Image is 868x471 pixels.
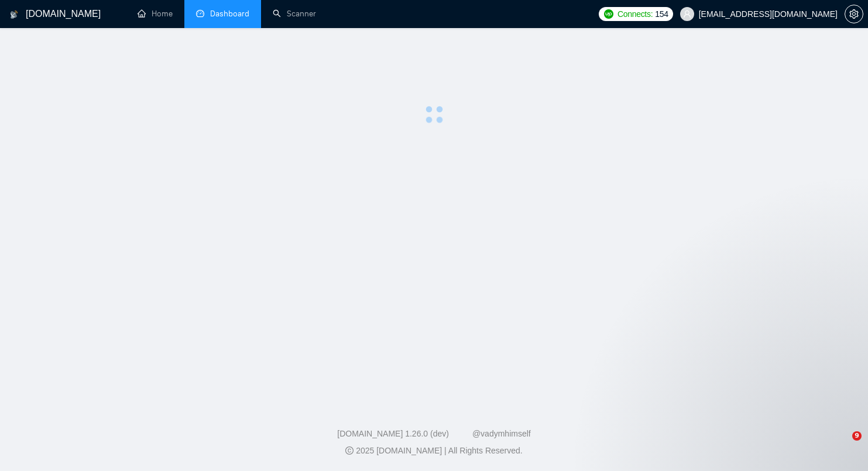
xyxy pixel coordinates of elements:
[10,5,18,24] img: logo
[196,9,204,18] span: dashboard
[845,5,863,23] button: setting
[9,445,859,457] div: 2025 [DOMAIN_NAME] | All Rights Reserved.
[655,8,668,20] span: 154
[683,10,691,18] span: user
[852,431,862,441] span: 9
[617,8,653,20] span: Connects:
[337,429,449,438] a: [DOMAIN_NAME] 1.26.0 (dev)
[828,431,856,459] iframe: Intercom live chat
[210,9,249,19] span: Dashboard
[273,9,316,19] a: searchScanner
[472,429,531,438] a: @vadymhimself
[138,9,173,19] a: homeHome
[845,9,863,19] span: setting
[345,446,354,455] span: copyright
[845,9,863,19] a: setting
[604,9,613,19] img: upwork-logo.png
